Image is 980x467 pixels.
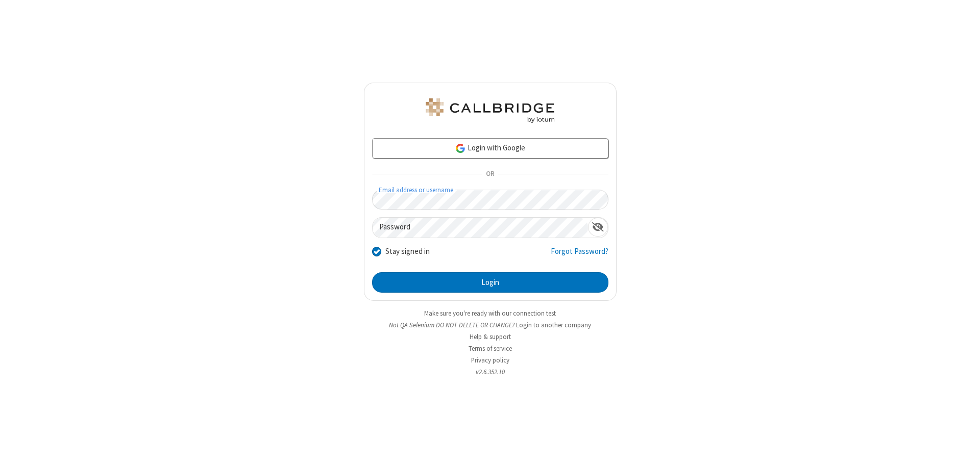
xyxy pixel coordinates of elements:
a: Help & support [470,332,511,341]
iframe: Chat [954,440,972,460]
a: Privacy policy [471,356,509,365]
li: v2.6.352.10 [364,367,617,377]
img: QA Selenium DO NOT DELETE OR CHANGE [424,98,556,123]
a: Terms of service [469,344,512,353]
div: Show password [588,218,608,237]
span: OR [482,167,498,181]
input: Email address or username [372,190,608,210]
img: google-icon.png [455,143,466,154]
label: Stay signed in [385,246,430,257]
button: Login to another company [516,320,591,330]
a: Login with Google [372,138,608,159]
a: Forgot Password? [551,246,608,265]
button: Login [372,272,608,293]
li: Not QA Selenium DO NOT DELETE OR CHANGE? [364,320,617,330]
a: Make sure you're ready with our connection test [424,309,556,318]
input: Password [373,218,588,238]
